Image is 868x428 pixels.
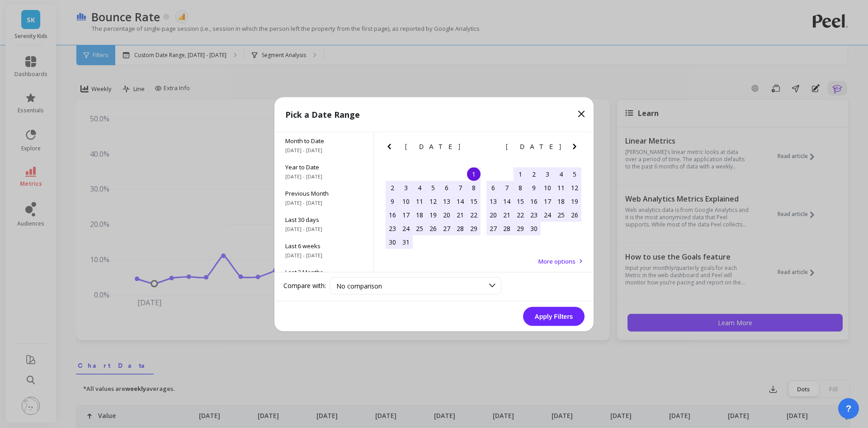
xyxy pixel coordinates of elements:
span: [DATE] - [DATE] [285,199,363,206]
button: Next Month [468,141,483,155]
span: Month to Date [285,136,363,144]
div: Choose Saturday, March 1st, 2025 [467,167,481,181]
div: Choose Friday, March 7th, 2025 [453,181,467,194]
div: Choose Tuesday, March 18th, 2025 [413,208,426,221]
span: [DATE] [405,143,462,150]
div: Choose Wednesday, April 23rd, 2025 [527,208,541,221]
p: Pick a Date Range [285,108,360,120]
div: Choose Sunday, April 20th, 2025 [486,208,500,221]
div: Choose Friday, April 18th, 2025 [554,194,568,208]
div: Choose Tuesday, March 4th, 2025 [413,181,426,194]
div: Choose Thursday, April 24th, 2025 [541,208,554,221]
div: Choose Friday, April 11th, 2025 [554,181,568,194]
div: Choose Wednesday, March 12th, 2025 [426,194,440,208]
div: Choose Thursday, April 10th, 2025 [541,181,554,194]
div: Choose Friday, March 21st, 2025 [453,208,467,221]
div: Choose Tuesday, March 25th, 2025 [413,221,426,235]
span: ? [846,402,851,415]
span: Last 3 Months [285,268,363,276]
span: [DATE] - [DATE] [285,251,363,259]
button: ? [838,398,859,419]
div: Choose Saturday, March 8th, 2025 [467,181,481,194]
div: Choose Tuesday, April 22nd, 2025 [514,208,527,221]
button: Previous Month [384,141,398,155]
div: Choose Thursday, March 20th, 2025 [440,208,453,221]
div: Choose Tuesday, April 15th, 2025 [514,194,527,208]
div: Choose Sunday, April 6th, 2025 [486,181,500,194]
div: Choose Thursday, April 3rd, 2025 [541,167,554,181]
div: Choose Monday, April 21st, 2025 [500,208,514,221]
span: Year to Date [285,163,363,171]
span: [DATE] - [DATE] [285,225,363,232]
div: month 2025-04 [486,167,581,235]
div: Choose Monday, March 24th, 2025 [399,221,413,235]
div: Choose Wednesday, April 2nd, 2025 [527,167,541,181]
label: Compare with: [283,281,326,290]
button: Next Month [569,141,584,155]
div: Choose Friday, March 28th, 2025 [453,221,467,235]
div: Choose Monday, March 17th, 2025 [399,208,413,221]
div: Choose Tuesday, March 11th, 2025 [413,194,426,208]
div: Choose Monday, March 31st, 2025 [399,235,413,249]
div: Choose Saturday, March 22nd, 2025 [467,208,481,221]
span: [DATE] - [DATE] [285,173,363,180]
div: Choose Wednesday, March 19th, 2025 [426,208,440,221]
div: Choose Monday, April 14th, 2025 [500,194,514,208]
div: Choose Wednesday, April 30th, 2025 [527,221,541,235]
div: Choose Sunday, March 30th, 2025 [386,235,399,249]
span: Last 30 days [285,215,363,223]
div: Choose Sunday, March 2nd, 2025 [386,181,399,194]
div: Choose Saturday, April 26th, 2025 [568,208,581,221]
div: Choose Thursday, March 27th, 2025 [440,221,453,235]
div: Choose Sunday, April 27th, 2025 [486,221,500,235]
button: Previous Month [485,141,499,155]
div: Choose Wednesday, April 9th, 2025 [527,181,541,194]
div: Choose Thursday, March 13th, 2025 [440,194,453,208]
div: Choose Sunday, April 13th, 2025 [486,194,500,208]
div: Choose Wednesday, March 5th, 2025 [426,181,440,194]
div: Choose Friday, April 4th, 2025 [554,167,568,181]
div: Choose Monday, March 10th, 2025 [399,194,413,208]
div: Choose Monday, March 3rd, 2025 [399,181,413,194]
span: No comparison [336,281,382,290]
div: Choose Monday, April 7th, 2025 [500,181,514,194]
div: Choose Friday, March 14th, 2025 [453,194,467,208]
span: [DATE] [506,143,562,150]
span: [DATE] - [DATE] [285,146,363,154]
div: Choose Sunday, March 9th, 2025 [386,194,399,208]
button: Apply Filters [523,307,585,326]
div: Choose Tuesday, April 8th, 2025 [514,181,527,194]
div: Choose Monday, April 28th, 2025 [500,221,514,235]
div: Choose Saturday, March 29th, 2025 [467,221,481,235]
div: Choose Sunday, March 16th, 2025 [386,208,399,221]
div: Choose Tuesday, April 29th, 2025 [514,221,527,235]
div: Choose Wednesday, March 26th, 2025 [426,221,440,235]
div: Choose Wednesday, April 16th, 2025 [527,194,541,208]
div: Choose Thursday, April 17th, 2025 [541,194,554,208]
div: Choose Friday, April 25th, 2025 [554,208,568,221]
div: Choose Thursday, March 6th, 2025 [440,181,453,194]
div: Choose Tuesday, April 1st, 2025 [514,167,527,181]
div: Choose Sunday, March 23rd, 2025 [386,221,399,235]
div: Choose Saturday, April 5th, 2025 [568,167,581,181]
span: Last 6 weeks [285,241,363,250]
span: Previous Month [285,189,363,197]
div: Choose Saturday, April 19th, 2025 [568,194,581,208]
div: Choose Saturday, March 15th, 2025 [467,194,481,208]
div: month 2025-03 [386,167,481,249]
div: Choose Saturday, April 12th, 2025 [568,181,581,194]
span: More options [538,257,576,265]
